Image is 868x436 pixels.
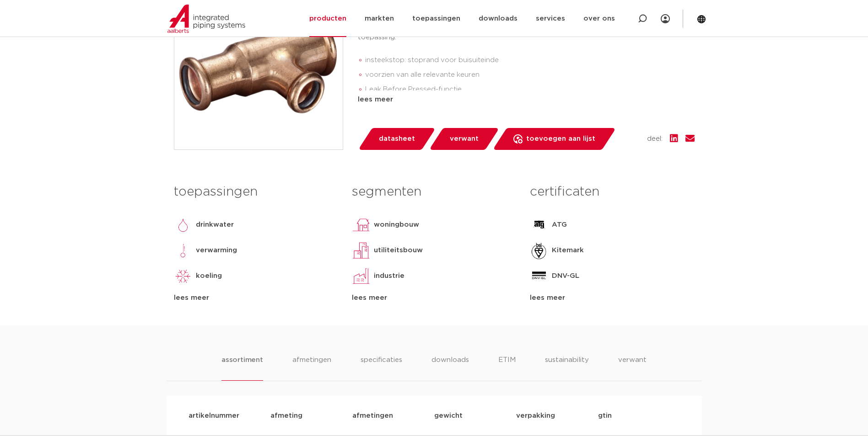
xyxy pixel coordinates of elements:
[292,355,331,381] li: afmetingen
[552,219,567,230] p: ATG
[498,355,516,381] li: ETIM
[352,216,370,234] img: woningbouw
[358,94,695,105] div: lees meer
[174,216,192,234] img: drinkwater
[545,355,589,381] li: sustainability
[365,53,695,68] li: insteekstop: stoprand voor buisuiteinde
[361,355,402,381] li: specificaties
[189,410,270,421] p: artikelnummer
[379,132,415,146] span: datasheet
[365,68,695,82] li: voorzien van alle relevante keuren
[374,219,419,230] p: woningbouw
[374,271,404,282] p: industrie
[530,216,548,234] img: ATG
[647,133,663,144] span: deel:
[358,128,436,150] a: datasheet
[530,183,694,201] h3: certificaten
[174,183,338,201] h3: toepassingen
[365,82,695,97] li: Leak Before Pressed-functie
[352,267,370,285] img: industrie
[434,410,516,421] p: gewicht
[450,132,479,146] span: verwant
[352,183,516,201] h3: segmenten
[352,292,516,303] div: lees meer
[552,271,579,282] p: DNV-GL
[431,355,469,381] li: downloads
[530,267,548,285] img: DNV-GL
[270,410,352,421] p: afmeting
[530,241,548,260] img: Kitemark
[174,267,192,285] img: koeling
[174,241,192,260] img: verwarming
[196,245,237,256] p: verwarming
[530,292,694,303] div: lees meer
[221,355,263,381] li: assortiment
[516,410,598,421] p: verpakking
[196,271,222,282] p: koeling
[598,410,680,421] p: gtin
[552,245,584,256] p: Kitemark
[429,128,499,150] a: verwant
[374,245,423,256] p: utiliteitsbouw
[352,410,434,421] p: afmetingen
[526,132,595,146] span: toevoegen aan lijst
[618,355,647,381] li: verwant
[352,241,370,260] img: utiliteitsbouw
[196,219,234,230] p: drinkwater
[174,292,338,303] div: lees meer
